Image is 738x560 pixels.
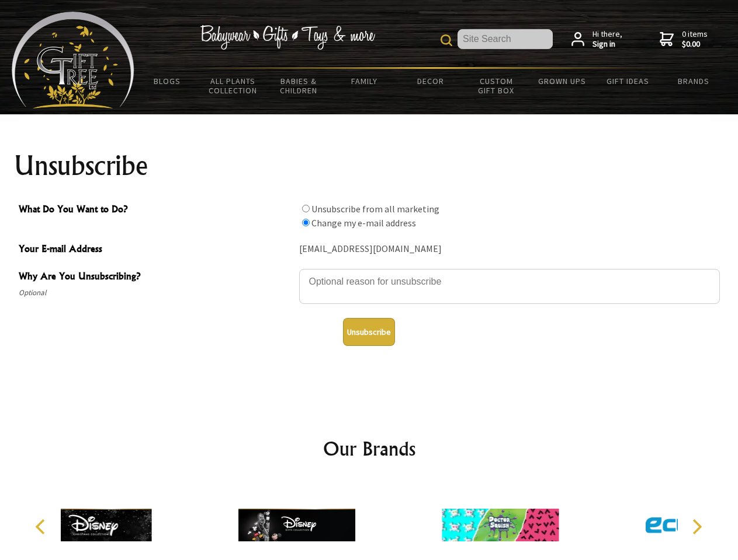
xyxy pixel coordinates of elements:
h2: Our Brands [23,435,715,463]
span: Optional [19,286,293,300]
label: Unsubscribe from all marketing [311,203,439,215]
button: Unsubscribe [343,318,395,346]
span: What Do You Want to Do? [19,202,293,219]
a: Babies & Children [266,69,332,103]
img: product search [441,34,452,46]
input: Site Search [458,29,553,49]
div: [EMAIL_ADDRESS][DOMAIN_NAME] [299,240,720,258]
h1: Unsubscribe [14,152,725,180]
span: Hi there, [593,29,622,50]
strong: $0.00 [682,39,708,50]
a: Family [332,69,398,93]
strong: Sign in [593,39,622,50]
a: Decor [397,69,463,93]
a: 0 items$0.00 [660,29,708,50]
button: Next [684,514,709,540]
label: Change my e-mail address [311,217,416,229]
a: Gift Ideas [595,69,661,93]
a: Custom Gift Box [463,69,529,103]
textarea: Why Are You Unsubscribing? [299,269,720,304]
a: All Plants Collection [200,69,266,103]
button: Previous [29,514,55,540]
img: Babyware - Gifts - Toys and more... [12,12,134,108]
span: Your E-mail Address [19,242,293,258]
a: Grown Ups [529,69,595,93]
a: Hi there,Sign in [571,29,622,50]
img: Babywear - Gifts - Toys & more [200,25,375,50]
a: BLOGS [134,69,200,93]
a: Brands [661,69,727,93]
input: What Do You Want to Do? [302,205,310,212]
span: 0 items [682,29,708,50]
span: Why Are You Unsubscribing? [19,269,293,286]
input: What Do You Want to Do? [302,219,310,226]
